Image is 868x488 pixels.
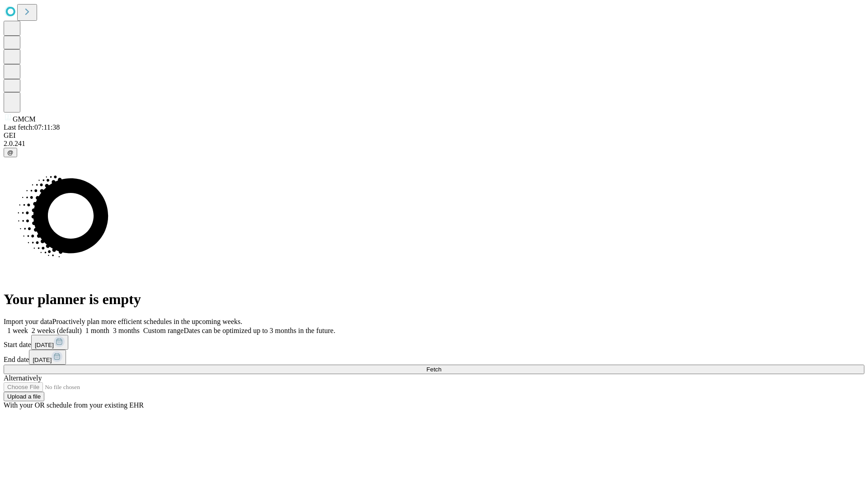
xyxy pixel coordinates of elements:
[4,335,864,350] div: Start date
[4,140,864,148] div: 2.0.241
[4,318,52,325] span: Import your data
[4,365,864,374] button: Fetch
[4,131,864,140] div: GEI
[113,327,140,334] span: 3 months
[7,327,28,334] span: 1 week
[52,318,242,325] span: Proactively plan more efficient schedules in the upcoming weeks.
[4,401,144,409] span: With your OR schedule from your existing EHR
[31,335,68,350] button: [DATE]
[85,327,109,334] span: 1 month
[4,148,17,157] button: @
[4,123,60,131] span: Last fetch: 07:11:38
[13,115,36,123] span: GMCM
[29,350,66,365] button: [DATE]
[7,149,14,156] span: @
[33,357,52,363] span: [DATE]
[184,327,335,334] span: Dates can be optimized up to 3 months in the future.
[426,366,441,373] span: Fetch
[4,392,44,401] button: Upload a file
[4,350,864,365] div: End date
[35,342,54,348] span: [DATE]
[4,291,864,308] h1: Your planner is empty
[143,327,184,334] span: Custom range
[4,374,42,382] span: Alternatively
[32,327,82,334] span: 2 weeks (default)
